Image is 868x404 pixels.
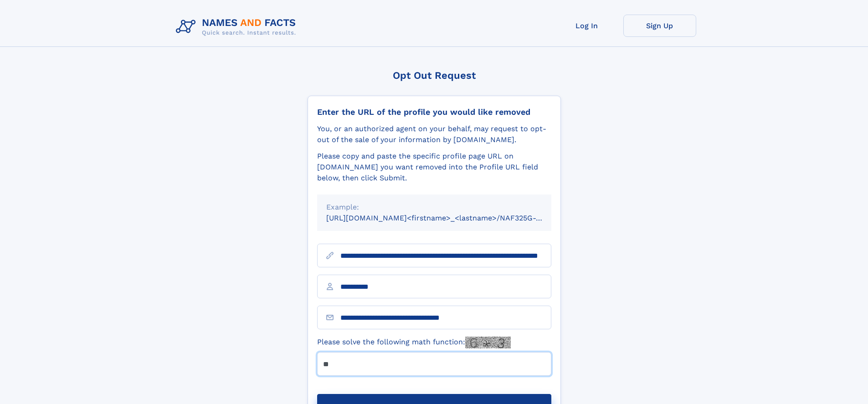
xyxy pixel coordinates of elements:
[623,15,696,37] a: Sign Up
[550,15,623,37] a: Log In
[317,123,551,145] div: You, or an authorized agent on your behalf, may request to opt-out of the sale of your informatio...
[326,214,569,222] small: [URL][DOMAIN_NAME]<firstname>_<lastname>/NAF325G-xxxxxxxx
[172,15,303,39] img: Logo Names and Facts
[317,151,551,184] div: Please copy and paste the specific profile page URL on [DOMAIN_NAME] you want removed into the Pr...
[317,337,511,348] label: Please solve the following math function:
[308,70,561,81] div: Opt Out Request
[326,202,542,213] div: Example:
[317,107,551,117] div: Enter the URL of the profile you would like removed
